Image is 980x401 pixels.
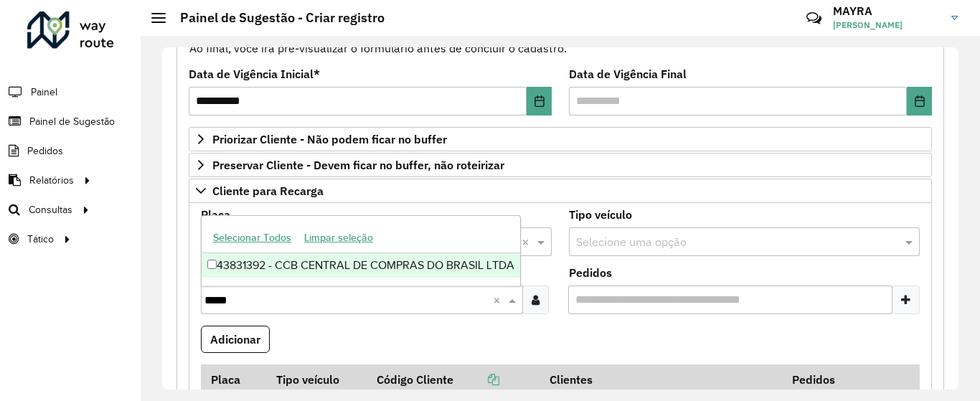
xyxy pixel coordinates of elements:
label: Pedidos [569,264,612,281]
th: Pedidos [782,364,858,395]
th: Clientes [540,364,782,395]
a: Contato Rápido [798,3,829,34]
span: Consultas [29,202,72,217]
span: Clear all [522,233,534,250]
label: Data de Vigência Final [569,65,687,82]
a: Preservar Cliente - Devem ficar no buffer, não roteirizar [189,153,932,177]
label: Data de Vigência Inicial [189,65,320,82]
a: Cliente para Recarga [189,179,932,203]
label: Tipo veículo [569,206,632,223]
span: Relatórios [29,173,74,188]
ng-dropdown-panel: Options list [201,215,521,286]
span: [PERSON_NAME] [833,19,941,32]
span: Preservar Cliente - Devem ficar no buffer, não roteirizar [212,159,504,171]
span: Clear all [493,291,505,308]
label: Placa [201,206,230,223]
a: Copiar [453,372,499,387]
span: Priorizar Cliente - Não podem ficar no buffer [212,133,447,145]
h2: Painel de Sugestão - Criar registro [166,10,385,26]
th: Código Cliente [367,364,540,395]
th: Tipo veículo [267,364,367,395]
button: Choose Date [907,87,932,115]
a: Priorizar Cliente - Não podem ficar no buffer [189,127,932,151]
div: 43831392 - CCB CENTRAL DE COMPRAS DO BRASIL LTDA [202,253,520,278]
span: Tático [27,232,54,247]
button: Selecionar Todos [207,227,298,249]
span: Cliente para Recarga [212,185,324,197]
th: Placa [201,364,267,395]
span: Pedidos [27,143,63,159]
h3: MAYRA [833,4,941,18]
span: Painel de Sugestão [29,114,115,129]
button: Adicionar [201,326,270,353]
button: Choose Date [527,87,552,115]
button: Limpar seleção [298,227,380,249]
span: Painel [31,85,57,100]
